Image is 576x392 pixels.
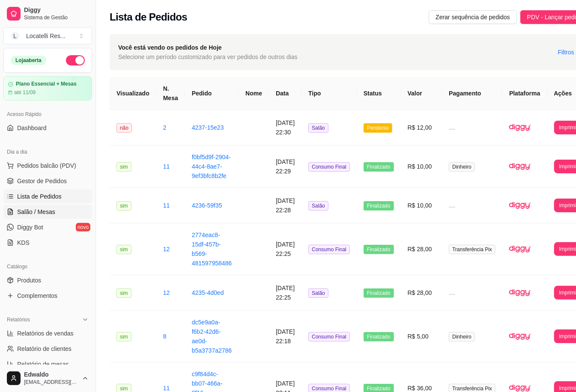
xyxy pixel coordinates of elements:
[442,77,502,110] th: Pagamento
[308,201,328,211] span: Salão
[17,192,62,201] span: Lista de Pedidos
[357,77,401,110] th: Status
[364,162,394,172] span: Finalizado
[449,332,475,342] span: Dinheiro
[308,288,328,298] span: Salão
[163,333,167,340] a: 8
[509,238,531,260] img: diggy
[401,77,442,110] th: Valor
[401,275,442,311] td: R$ 28,00
[364,332,394,342] span: Finalizado
[301,77,357,110] th: Tipo
[3,174,92,188] a: Gestor de Pedidos
[66,55,85,65] button: Alterar Status
[3,357,92,371] a: Relatório de mesas
[163,289,170,296] a: 12
[502,77,547,110] th: Plataforma
[364,201,394,211] span: Finalizado
[436,12,510,22] span: Zerar sequência de pedidos
[163,246,170,252] a: 12
[269,146,301,188] td: [DATE] 22:29
[17,344,72,353] span: Relatório de clientes
[3,145,92,159] div: Dia a dia
[449,245,495,254] span: Transferência Pix
[3,273,92,287] a: Produtos
[192,319,232,354] a: dc5e9a0a-f6b2-42d6-ae0d-b5a3737a2786
[364,123,392,133] span: Pendente
[429,10,517,24] button: Zerar sequência de pedidos
[3,3,92,24] a: DiggySistema de Gestão
[116,201,131,211] span: sim
[509,326,531,347] img: diggy
[156,77,185,110] th: N. Mesa
[17,208,55,216] span: Salão / Mesas
[401,311,442,362] td: R$ 5,00
[239,77,269,110] th: Nome
[449,162,475,172] span: Dinheiro
[308,123,328,133] span: Salão
[163,202,170,209] a: 11
[192,202,222,209] a: 4236-59f35
[17,276,41,285] span: Produtos
[3,220,92,234] a: Diggy Botnovo
[11,56,46,65] div: Loja aberta
[269,110,301,146] td: [DATE] 22:30
[308,162,350,172] span: Consumo Final
[269,311,301,362] td: [DATE] 22:18
[116,162,131,172] span: sim
[3,236,92,249] a: KDS
[24,6,89,14] span: Diggy
[401,110,442,146] td: R$ 12,00
[364,288,394,298] span: Finalizado
[17,360,69,368] span: Relatório de mesas
[3,76,92,101] a: Plano Essencial + Mesasaté 11/09
[24,371,78,379] span: Edwaldo
[118,52,298,62] span: Selecione um período customizado para ver pedidos de outros dias
[110,77,156,110] th: Visualizado
[116,123,132,133] span: não
[17,238,30,247] span: KDS
[558,48,574,57] span: Filtros
[16,81,77,87] article: Plano Essencial + Mesas
[3,159,92,172] button: Pedidos balcão (PDV)
[24,14,89,21] span: Sistema de Gestão
[17,161,76,170] span: Pedidos balcão (PDV)
[269,188,301,223] td: [DATE] 22:28
[17,291,57,300] span: Complementos
[3,107,92,121] div: Acesso Rápido
[17,329,74,338] span: Relatórios de vendas
[163,163,170,170] a: 11
[14,89,36,96] article: até 11/09
[3,289,92,303] a: Complementos
[269,223,301,275] td: [DATE] 22:25
[3,27,92,45] button: Select a team
[364,245,394,254] span: Finalizado
[269,77,301,110] th: Data
[3,205,92,219] a: Salão / Mesas
[192,124,224,131] a: 4237-15e23
[116,332,131,342] span: sim
[3,190,92,203] a: Lista de Pedidos
[192,289,224,296] a: 4235-4d0ed
[17,223,43,232] span: Diggy Bot
[308,332,350,342] span: Consumo Final
[3,121,92,135] a: Dashboard
[509,195,531,216] img: diggy
[269,275,301,311] td: [DATE] 22:25
[509,282,531,303] img: diggy
[3,342,92,356] a: Relatório de clientes
[509,117,531,138] img: diggy
[3,368,92,389] button: Edwaldo[EMAIL_ADDRESS][DOMAIN_NAME]
[163,124,167,131] a: 2
[17,124,47,132] span: Dashboard
[26,32,66,40] div: Locatelli Res ...
[308,245,350,254] span: Consumo Final
[192,154,231,179] a: f0bf5d9f-2904-44c4-8ae7-9ef3bfc8b2fe
[185,77,239,110] th: Pedido
[3,327,92,340] a: Relatórios de vendas
[116,245,131,254] span: sim
[163,385,170,392] a: 11
[509,156,531,177] img: diggy
[401,146,442,188] td: R$ 10,00
[192,232,232,267] a: 2774eac8-15df-457b-b569-481597958486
